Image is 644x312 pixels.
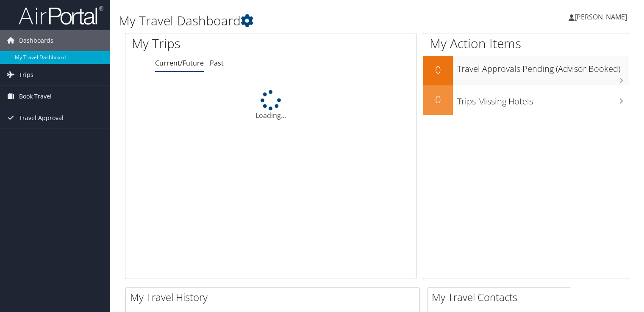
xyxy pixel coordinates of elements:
div: Loading... [125,90,416,120]
h2: My Travel History [130,290,419,304]
span: Travel Approval [19,107,64,129]
a: [PERSON_NAME] [569,4,636,30]
h3: Travel Approvals Pending (Advisor Booked) [457,59,629,75]
h2: 0 [423,92,453,107]
span: Trips [19,64,33,85]
a: Current/Future [155,58,204,68]
h1: My Trips [132,35,289,52]
a: 0Trips Missing Hotels [423,85,629,115]
img: airportal-logo.png [19,5,103,25]
h1: My Action Items [423,35,629,52]
a: Past [210,58,224,68]
span: [PERSON_NAME] [575,12,627,22]
a: 0Travel Approvals Pending (Advisor Booked) [423,56,629,85]
h2: 0 [423,63,453,77]
h3: Trips Missing Hotels [457,91,629,107]
span: Book Travel [19,86,52,107]
h1: My Travel Dashboard [119,12,463,30]
span: Dashboards [19,30,53,51]
h2: My Travel Contacts [432,290,571,304]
